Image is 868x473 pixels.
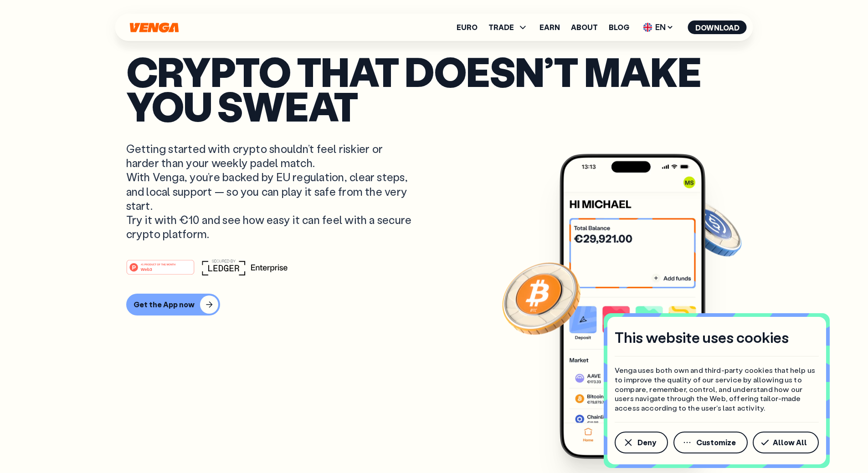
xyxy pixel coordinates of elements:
[488,24,514,31] span: TRADE
[134,300,195,309] div: Get the App now
[539,24,560,31] a: Earn
[500,257,582,339] img: Bitcoin
[773,439,807,446] span: Allow All
[457,24,478,31] a: Euro
[140,267,152,272] tspan: Web3
[678,195,744,261] img: USDC coin
[126,265,195,277] a: #1 PRODUCT OF THE MONTHWeb3
[560,154,705,459] img: Venga app main
[126,142,414,241] p: Getting started with crypto shouldn’t feel riskier or harder than your weekly padel match. With V...
[640,20,677,35] span: EN
[126,294,220,315] button: Get the App now
[615,366,819,413] p: Venga uses both own and third-party cookies that help us to improve the quality of our service by...
[141,263,175,266] tspan: #1 PRODUCT OF THE MONTH
[696,439,736,446] span: Customize
[126,54,742,123] p: Crypto that doesn’t make you sweat
[129,22,180,33] svg: Home
[615,432,668,453] button: Deny
[688,20,747,34] button: Download
[637,439,656,446] span: Deny
[488,22,529,33] span: TRADE
[643,23,652,32] img: flag-uk
[673,432,748,453] button: Customize
[753,432,819,453] button: Allow All
[609,24,629,31] a: Blog
[571,24,598,31] a: About
[615,328,789,347] h4: This website uses cookies
[126,294,742,315] a: Get the App now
